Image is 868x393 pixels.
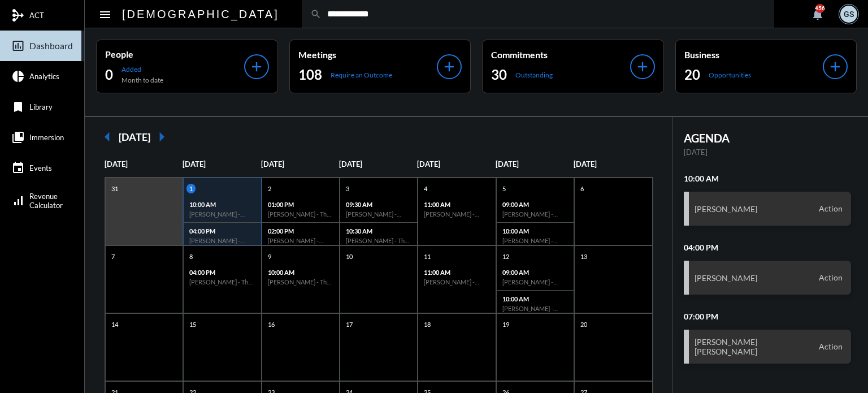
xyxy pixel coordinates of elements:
mat-icon: search [310,8,322,20]
p: 09:30 AM [346,201,411,208]
mat-icon: collections_bookmark [11,131,25,144]
p: 14 [108,319,121,329]
span: Action [816,204,845,214]
h2: [DEMOGRAPHIC_DATA] [122,5,279,23]
button: Toggle sidenav [94,3,116,25]
h2: 07:00 PM [684,312,852,321]
mat-icon: event [11,161,25,175]
p: 10:00 AM [189,201,255,208]
h6: [PERSON_NAME] - Action [346,210,411,218]
h6: [PERSON_NAME] - Action [424,210,489,218]
p: 9 [265,252,274,261]
h6: [PERSON_NAME] - The Philosophy [189,278,255,286]
mat-icon: add [441,59,457,75]
h6: [PERSON_NAME] - Action [189,210,255,218]
span: Dashboard [29,41,73,51]
p: 15 [186,319,199,329]
mat-icon: insert_chart_outlined [11,39,25,53]
p: 10:00 AM [502,227,568,235]
p: Meetings [298,49,437,60]
p: Outstanding [515,71,553,79]
h2: 0 [105,66,113,84]
span: Analytics [29,72,59,81]
span: Action [816,342,845,352]
h3: [PERSON_NAME] [695,273,757,283]
h2: 108 [298,66,322,84]
p: [DATE] [574,159,652,169]
h2: [DATE] [119,131,150,143]
div: GS [840,6,857,23]
h3: [PERSON_NAME] [PERSON_NAME] [695,337,757,356]
span: Events [29,163,52,172]
div: 456 [815,4,824,13]
p: 1 [186,184,196,193]
p: 20 [578,319,590,329]
p: Require an Outcome [331,71,392,79]
p: 31 [108,184,121,193]
mat-icon: mediation [11,8,25,22]
h6: [PERSON_NAME] - Action [502,305,568,312]
span: Library [29,102,53,111]
p: 12 [500,252,512,261]
h2: 10:00 AM [684,174,852,183]
p: Opportunities [709,71,751,79]
p: Month to date [121,76,163,84]
mat-icon: add [249,59,264,75]
p: [DATE] [183,159,261,169]
h6: [PERSON_NAME] - The Philosophy [268,278,333,286]
p: [DATE] [261,159,339,169]
mat-icon: notifications [811,7,824,21]
h6: [PERSON_NAME] - The Philosophy [268,210,333,218]
span: Action [816,273,845,283]
p: 7 [108,252,118,261]
h6: [PERSON_NAME] - The Philosophy [346,237,411,244]
h2: 30 [491,66,507,84]
h2: 04:00 PM [684,243,852,252]
h6: [PERSON_NAME] - [PERSON_NAME] - Action [502,210,568,218]
p: People [105,49,244,59]
p: Business [684,49,823,60]
h3: [PERSON_NAME] [695,204,757,214]
mat-icon: signal_cellular_alt [11,194,25,208]
p: 10:00 AM [502,295,568,303]
p: 01:00 PM [268,201,333,208]
h6: [PERSON_NAME] - Action [424,278,489,286]
p: Commitments [491,49,630,60]
mat-icon: bookmark [11,100,25,114]
p: 04:00 PM [189,269,255,276]
p: 5 [500,184,509,193]
p: 11:00 AM [424,201,489,208]
mat-icon: arrow_left [96,126,119,148]
mat-icon: add [827,59,843,75]
p: 16 [265,319,277,329]
h6: [PERSON_NAME] - Action [502,237,568,244]
p: 09:00 AM [502,201,568,208]
p: 10:00 AM [268,269,333,276]
h2: 20 [684,66,700,84]
p: 17 [343,319,355,329]
h6: [PERSON_NAME] - Action [189,237,255,244]
p: 19 [500,319,512,329]
p: 13 [578,252,590,261]
p: 02:00 PM [268,227,333,235]
p: 11 [421,252,433,261]
p: 11:00 AM [424,269,489,276]
p: 6 [578,184,587,193]
span: ACT [29,11,44,20]
p: 8 [186,252,196,261]
span: Revenue Calculator [29,192,63,210]
p: [DATE] [496,159,574,169]
p: Added [121,65,163,74]
mat-icon: Side nav toggle icon [98,8,112,21]
h2: AGENDA [684,131,852,145]
p: 18 [421,319,433,329]
p: [DATE] [684,148,852,157]
p: 10:30 AM [346,227,411,235]
p: 4 [421,184,430,193]
p: [DATE] [339,159,417,169]
p: 10 [343,252,355,261]
h6: [PERSON_NAME] - [PERSON_NAME] - Action [502,278,568,286]
mat-icon: add [635,59,650,75]
p: [DATE] [417,159,495,169]
mat-icon: arrow_right [150,126,173,148]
